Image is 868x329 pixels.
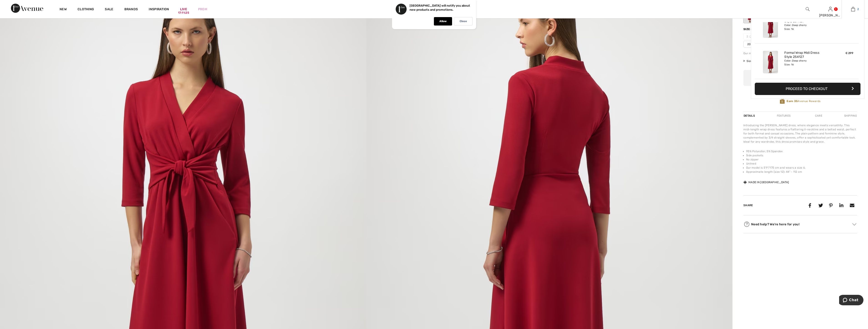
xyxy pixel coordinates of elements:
[743,33,755,40] span: 2
[198,7,207,12] a: Prom
[746,149,857,153] li: 95% Polyester, 5% Spandex
[743,112,756,120] div: Details
[843,112,857,120] div: Shipping
[743,70,857,86] button: ✔ Added to Bag
[743,221,857,228] div: Need help? We're here for you!
[857,7,859,11] span: 2
[851,6,855,12] img: My Bag
[749,35,752,38] img: ring-m.svg
[744,5,756,23] div: Deep cherry
[811,112,826,120] div: Care
[784,51,829,59] a: Formal Wrap Midi Dress Style 254127
[819,13,841,18] div: [PERSON_NAME]
[746,157,857,162] li: No zipper
[780,98,785,104] img: Avenue Rewards
[439,20,447,23] p: Allow
[149,7,169,12] span: Inspiration
[78,7,94,12] a: Clothing
[787,100,798,103] strong: Earn 35
[763,15,778,38] img: Formal Wrap Midi Dress Style 254127
[852,223,856,226] img: Arrow2.svg
[828,6,832,12] img: My Info
[60,7,67,12] a: New
[743,123,857,144] div: Introducing the [PERSON_NAME] dress, where elegance meets versatility. This midi-length wrap dres...
[746,166,857,170] li: Our model is 5'9"/175 cm and wears a size 6.
[746,162,857,166] li: Unlined
[784,59,829,66] div: Color: Deep cherry Size: 16
[839,295,863,306] iframe: Opens a widget where you can chat to one of our agents
[755,83,860,95] button: Proceed to Checkout
[746,170,857,174] li: Approximate length (size 12): 44" - 112 cm
[763,51,778,73] img: Formal Wrap Midi Dress Style 254127
[124,7,138,12] a: Brands
[11,4,43,13] img: 1ère Avenue
[743,180,789,184] div: Made in [GEOGRAPHIC_DATA]
[773,112,794,120] div: Features
[743,51,857,55] div: Our model is 5'9"/175 cm and wears a size 6.
[743,204,753,207] span: Share
[746,153,857,157] li: Side pockets
[743,27,819,31] div: Size ([GEOGRAPHIC_DATA]/[GEOGRAPHIC_DATA]):
[787,99,820,103] span: Avenue Rewards
[460,20,467,23] p: Close
[105,7,113,12] a: Sale
[180,7,187,12] a: Live17:11:25
[828,7,832,11] a: Sign In
[784,23,829,31] div: Color: Deep cherry Size: 16
[743,59,760,63] span: Size Guide
[845,51,853,55] span: € 299
[842,6,864,12] a: 2
[806,6,810,12] img: search the website
[410,4,470,11] p: [GEOGRAPHIC_DATA] will notify you about new products and promotions.
[743,41,755,48] span: 20
[178,11,189,15] div: 17:11:25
